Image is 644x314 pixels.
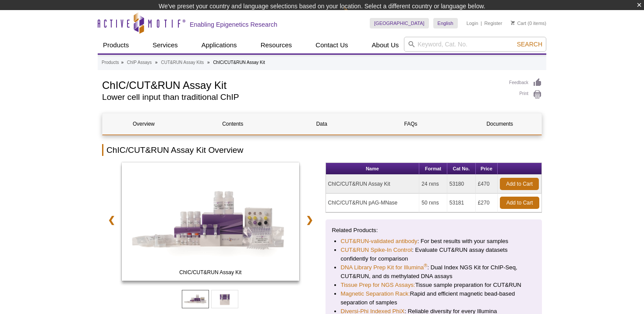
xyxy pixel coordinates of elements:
[155,60,158,65] li: »
[310,37,353,53] a: Contact Us
[433,18,458,28] a: English
[500,197,539,209] a: Add to Cart
[341,246,527,263] li: : Evaluate CUT&RUN assay datasets confidently for comparison
[341,246,412,254] a: CUT&RUN Spike-In Control
[511,18,546,28] li: (0 items)
[447,175,476,194] td: 53180
[476,175,498,194] td: £470
[476,194,498,212] td: £270
[124,268,297,277] span: ChIC/CUT&RUN Assay Kit
[103,113,185,134] a: Overview
[147,37,183,53] a: Services
[326,163,420,175] th: Name
[341,237,527,246] li: : For best results with your samples
[122,162,299,283] a: ChIC/CUT&RUN Assay Kit
[213,60,265,65] li: ChIC/CUT&RUN Assay Kit
[484,20,502,26] a: Register
[370,113,452,134] a: FAQs
[341,281,415,289] a: Tissue Prep for NGS Assays:
[191,113,274,134] a: Contents
[98,37,134,53] a: Products
[419,163,447,175] th: Format
[102,59,119,67] a: Products
[509,78,542,88] a: Feedback
[341,281,527,289] li: Tissue sample preparation for CUT&RUN
[404,37,546,52] input: Keyword, Cat. No.
[122,162,299,281] img: ChIC/CUT&RUN Assay Kit
[341,263,428,272] a: DNA Library Prep Kit for Illumina®
[102,78,500,91] h1: ChIC/CUT&RUN Assay Kit
[127,59,152,67] a: ChIP Assays
[102,210,121,230] a: ❮
[341,237,418,246] a: CUT&RUN-validated antibody
[196,37,242,53] a: Applications
[419,175,447,194] td: 24 rxns
[467,20,478,26] a: Login
[161,59,204,67] a: CUT&RUN Assay Kits
[190,21,277,28] h2: Enabling Epigenetics Research
[341,289,527,307] li: Rapid and efficient magnetic bead-based separation of samples
[332,226,536,235] p: Related Products:
[121,60,124,65] li: »
[511,20,526,26] a: Cart
[517,41,542,48] span: Search
[447,194,476,212] td: 53181
[341,263,527,281] li: : Dual Index NGS Kit for ChIP-Seq, CUT&RUN, and ds methylated DNA assays
[500,178,539,190] a: Add to Cart
[102,144,542,156] h2: ChIC/CUT&RUN Assay Kit Overview
[481,18,482,28] li: |
[370,18,429,28] a: [GEOGRAPHIC_DATA]
[424,263,427,268] sup: ®
[509,90,542,99] a: Print
[514,40,545,48] button: Search
[255,37,297,53] a: Resources
[102,93,500,101] h2: Lower cell input than traditional ChIP
[344,7,367,27] img: Change Here
[367,37,404,53] a: About Us
[300,210,319,230] a: ❯
[476,163,498,175] th: Price
[326,194,420,212] td: ChIC/CUT&RUN pAG-MNase
[459,113,541,134] a: Documents
[511,21,515,25] img: Your Cart
[447,163,476,175] th: Cat No.
[207,60,210,65] li: »
[341,289,410,298] a: Magnetic Separation Rack:
[419,194,447,212] td: 50 rxns
[280,113,363,134] a: Data
[326,175,420,194] td: ChIC/CUT&RUN Assay Kit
